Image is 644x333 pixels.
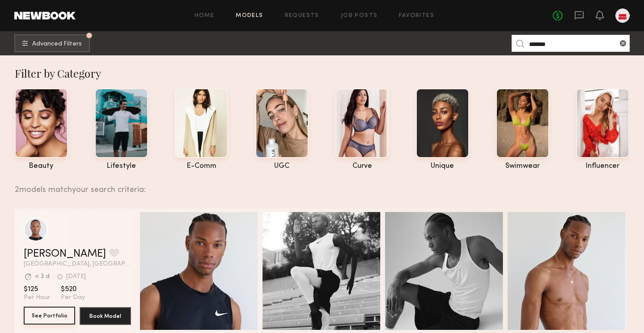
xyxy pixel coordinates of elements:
[24,294,50,302] span: Per Hour
[14,34,90,52] button: Advanced Filters
[335,162,389,170] div: curve
[399,13,434,19] a: Favorites
[24,261,131,267] span: [GEOGRAPHIC_DATA], [GEOGRAPHIC_DATA]
[32,41,82,47] span: Advanced Filters
[416,162,469,170] div: unique
[285,13,319,19] a: Requests
[236,13,263,19] a: Models
[61,294,85,302] span: Per Day
[24,307,75,325] button: See Portfolio
[24,307,75,325] a: See Portfolio
[35,274,50,280] div: < 3 d
[95,162,148,170] div: lifestyle
[24,249,106,259] a: [PERSON_NAME]
[576,162,629,170] div: influencer
[24,285,50,294] span: $125
[15,162,68,170] div: beauty
[15,175,623,194] div: 2 models match your search criteria:
[195,13,215,19] a: Home
[15,66,630,80] div: Filter by Category
[175,162,228,170] div: e-comm
[61,285,85,294] span: $520
[341,13,378,19] a: Job Posts
[80,307,131,325] button: Book Model
[496,162,549,170] div: swimwear
[66,274,86,280] div: [DATE]
[255,162,309,170] div: UGC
